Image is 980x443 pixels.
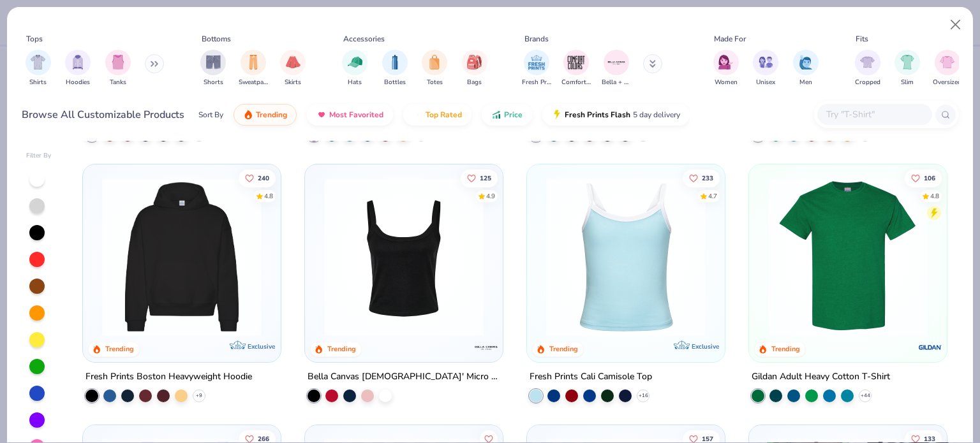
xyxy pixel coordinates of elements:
[26,151,52,161] div: Filter By
[900,55,914,69] img: Slim Image
[708,191,717,201] div: 4.7
[202,33,231,45] div: Bottoms
[105,50,131,87] div: filter for Tanks
[286,55,301,69] img: Skirts Image
[280,50,306,87] button: filter button
[258,175,270,181] span: 240
[256,110,287,120] span: Trending
[692,342,719,350] span: Exclusive
[105,50,131,87] button: filter button
[388,55,402,69] img: Bottles Image
[753,50,778,87] button: filter button
[65,50,91,87] button: filter button
[285,78,301,87] span: Skirts
[384,78,406,87] span: Bottles
[196,391,202,399] span: + 9
[29,78,47,87] span: Shirts
[905,169,942,187] button: Like
[638,391,648,399] span: + 16
[633,108,680,122] span: 5 day delivery
[855,50,880,87] div: filter for Cropped
[198,109,223,120] div: Sort By
[759,55,773,69] img: Unisex Image
[602,50,631,87] div: filter for Bella + Canvas
[561,50,591,87] div: filter for Comfort Colors
[702,175,713,181] span: 233
[522,50,551,87] div: filter for Fresh Prints
[924,435,935,442] span: 133
[239,50,268,87] button: filter button
[467,78,482,87] span: Bags
[462,50,487,87] div: filter for Bags
[26,50,51,87] div: filter for Shirts
[307,104,393,126] button: Most Favorited
[342,50,367,87] button: filter button
[318,177,490,337] img: 8af284bf-0d00-45ea-9003-ce4b9a3194ad
[246,55,260,69] img: Sweatpants Image
[206,55,221,69] img: Shorts Image
[348,55,362,69] img: Hats Image
[480,175,491,181] span: 125
[473,334,499,359] img: Bella + Canvas logo
[248,342,275,350] span: Exclusive
[933,50,961,87] div: filter for Oversized
[714,33,746,45] div: Made For
[561,50,591,87] button: filter button
[895,50,920,87] div: filter for Slim
[901,78,914,87] span: Slim
[799,78,812,87] span: Men
[422,50,447,87] div: filter for Totes
[22,107,184,122] div: Browse All Customizable Products
[552,110,562,120] img: flash.gif
[426,110,462,120] span: Top Rated
[524,33,549,45] div: Brands
[96,177,268,337] img: 91acfc32-fd48-4d6b-bdad-a4c1a30ac3fc
[239,50,268,87] div: filter for Sweatpants
[348,78,362,87] span: Hats
[280,50,306,87] div: filter for Skirts
[756,78,775,87] span: Unisex
[752,368,890,384] div: Gildan Adult Heavy Cotton T-Shirt
[542,104,690,126] button: Fresh Prints Flash5 day delivery
[239,169,276,187] button: Like
[200,50,226,87] button: filter button
[504,110,523,120] span: Price
[243,110,253,120] img: trending.gif
[683,169,720,187] button: Like
[316,110,327,120] img: most_fav.gif
[825,107,923,122] input: Try "T-Shirt"
[342,50,367,87] div: filter for Hats
[856,33,868,45] div: Fits
[712,177,884,337] img: 61d0f7fa-d448-414b-acbf-5d07f88334cb
[607,53,626,72] img: Bella + Canvas Image
[31,55,45,69] img: Shirts Image
[265,191,274,201] div: 4.8
[753,50,778,87] div: filter for Unisex
[602,50,631,87] button: filter button
[860,55,875,69] img: Cropped Image
[940,55,954,69] img: Oversized Image
[895,50,920,87] button: filter button
[933,78,961,87] span: Oversized
[65,50,91,87] div: filter for Hoodies
[26,50,51,87] button: filter button
[71,55,85,69] img: Hoodies Image
[522,50,551,87] button: filter button
[561,78,591,87] span: Comfort Colors
[762,177,934,337] img: db319196-8705-402d-8b46-62aaa07ed94f
[718,55,733,69] img: Women Image
[930,191,939,201] div: 4.8
[715,78,738,87] span: Women
[713,50,739,87] div: filter for Women
[530,368,652,384] div: Fresh Prints Cali Camisole Top
[200,50,226,87] div: filter for Shorts
[933,50,961,87] button: filter button
[855,78,880,87] span: Cropped
[793,50,819,87] button: filter button
[26,33,43,45] div: Tops
[522,78,551,87] span: Fresh Prints
[85,368,252,384] div: Fresh Prints Boston Heavyweight Hoodie
[413,110,423,120] img: TopRated.gif
[343,33,385,45] div: Accessories
[110,78,126,87] span: Tanks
